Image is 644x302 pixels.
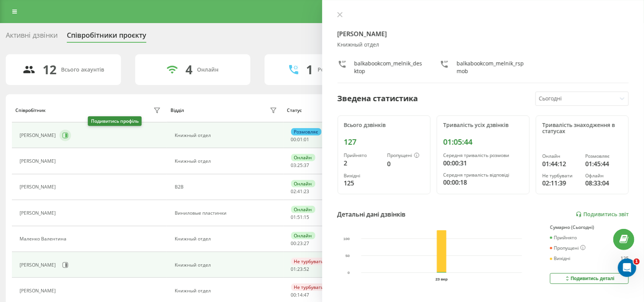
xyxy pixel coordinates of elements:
div: Книжный отдел [175,288,279,294]
div: Книжный отдел [175,133,279,138]
div: Вихідні [344,173,381,179]
div: 127 [344,137,424,147]
div: [PERSON_NAME] [20,262,58,268]
h4: [PERSON_NAME] [338,29,629,38]
span: 01 [291,266,296,272]
span: 01 [298,136,303,143]
div: [PERSON_NAME] [20,210,58,216]
div: 12 [43,62,57,77]
div: Всього дзвінків [344,122,424,128]
div: 0 [387,159,424,169]
div: Прийнято [550,235,577,240]
div: 4 [185,62,192,77]
span: 41 [298,188,303,195]
span: 25 [298,162,303,169]
div: Сумарно (Сьогодні) [550,225,629,230]
div: Маленко Валентина [20,236,68,242]
div: Розмовляє [291,128,321,135]
div: Виниловые пластинки [175,210,279,216]
div: Подивитись деталі [564,275,614,282]
div: 125 [344,179,381,188]
span: 01 [291,214,296,220]
span: 03 [291,162,296,169]
div: Всього акаунтів [61,67,104,73]
div: Вихідні [550,256,570,261]
div: 08:33:04 [585,179,622,188]
span: 23 [298,240,303,247]
div: Зведена статистика [338,93,418,104]
div: Середня тривалість відповіді [443,172,523,178]
div: Онлайн [542,154,579,159]
text: 50 [345,254,350,258]
div: : : [291,137,310,142]
div: Онлайн [291,232,315,239]
div: Подивитись профіль [88,117,142,126]
div: [PERSON_NAME] [20,159,58,164]
div: Розмовляє [585,154,622,159]
div: Статус [287,108,302,113]
button: Подивитись деталі [550,273,629,284]
span: 47 [304,292,310,298]
div: [PERSON_NAME] [20,184,58,190]
div: Не турбувати [291,284,328,291]
div: Книжный отдел [175,236,279,242]
span: 01 [304,136,310,143]
span: 00 [291,240,296,247]
span: 00 [291,292,296,298]
div: 01:44:12 [542,159,579,169]
div: Пропущені [550,245,586,251]
a: Подивитись звіт [576,211,629,218]
div: : : [291,215,310,220]
div: Онлайн [197,67,219,73]
span: 1 [634,259,640,265]
div: 125 [621,256,629,261]
div: Офлайн [585,173,622,179]
iframe: Intercom live chat [618,259,636,277]
span: 37 [304,162,310,169]
div: Пропущені [387,153,424,159]
text: 23 вер [435,277,448,281]
div: Не турбувати [542,173,579,179]
div: Тривалість усіх дзвінків [443,122,523,128]
div: 00:00:18 [443,178,523,187]
div: Тривалість знаходження в статусах [542,122,622,135]
span: 23 [304,188,310,195]
span: 23 [298,266,303,272]
span: 51 [298,214,303,220]
div: Не турбувати [291,258,328,265]
div: Онлайн [291,206,315,213]
text: 0 [348,270,350,275]
div: Активні дзвінки [6,31,58,43]
div: B2B [175,184,279,190]
div: 00:00:31 [443,159,523,168]
div: Онлайн [291,180,315,187]
div: Прийнято [344,153,381,158]
div: [PERSON_NAME] [20,288,58,294]
span: 27 [304,240,310,247]
div: Детальні дані дзвінків [338,210,406,219]
div: 01:45:44 [585,159,622,169]
div: balkabookcom_melnik_desktop [354,60,424,75]
div: balkabookcom_melnik_rspmob [457,60,526,75]
div: [PERSON_NAME] [20,133,58,138]
div: 2 [344,159,381,168]
span: 02 [291,188,296,195]
div: : : [291,267,310,272]
div: 01:05:44 [443,137,523,147]
div: 02:11:39 [542,179,579,188]
span: 15 [304,214,310,220]
div: Відділ [171,108,184,113]
div: Книжный отдел [338,42,629,48]
div: : : [291,292,310,298]
div: Співробітник [15,108,46,113]
div: Книжный отдел [175,262,279,268]
div: : : [291,241,310,246]
div: 1 [306,62,313,77]
span: 00 [291,136,296,143]
div: Розмовляють [318,67,355,73]
div: Книжный отдел [175,159,279,164]
span: 52 [304,266,310,272]
div: Середня тривалість розмови [443,153,523,158]
div: : : [291,189,310,194]
span: 14 [298,292,303,298]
